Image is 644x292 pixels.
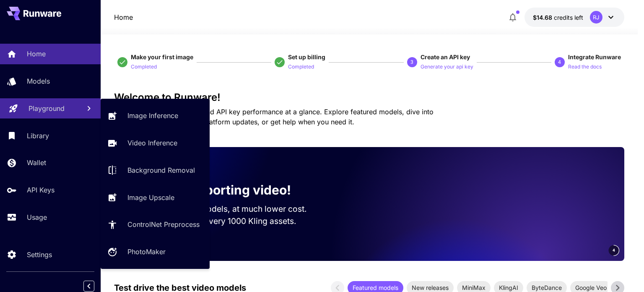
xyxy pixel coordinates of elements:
[101,160,210,181] a: Background Removal
[533,13,583,22] div: $14.67667
[27,250,52,260] p: Settings
[27,185,55,195] p: API Keys
[101,133,210,153] a: Video Inference
[27,131,49,141] p: Library
[568,63,602,71] p: Read the docs
[114,12,133,22] p: Home
[114,92,624,103] h3: Welcome to Runware!
[131,63,157,71] p: Completed
[131,53,193,61] span: Make your first image
[127,219,200,229] p: ControlNet Preprocess
[127,192,174,203] p: Image Upscale
[101,105,210,126] a: Image Inference
[114,108,434,126] span: Check out your usage stats and API key performance at a glance. Explore featured models, dive int...
[151,181,291,200] p: Now supporting video!
[288,53,325,61] span: Set up billing
[348,283,403,292] span: Featured models
[114,12,133,22] nav: breadcrumb
[570,283,612,292] span: Google Veo
[27,76,50,86] p: Models
[27,212,47,222] p: Usage
[127,203,323,215] p: Run the best video models, at much lower cost.
[421,53,470,61] span: Create an API key
[590,11,602,24] div: RJ
[29,103,65,113] p: Playground
[410,58,413,66] p: 3
[27,49,46,59] p: Home
[83,281,94,292] button: Collapse sidebar
[558,58,561,66] p: 4
[127,247,166,257] p: PhotoMaker
[421,63,473,71] p: Generate your api key
[533,14,554,21] span: $14.68
[127,165,195,175] p: Background Removal
[527,283,567,292] span: ByteDance
[407,283,454,292] span: New releases
[288,63,314,71] p: Completed
[613,247,615,253] span: 4
[101,187,210,208] a: Image Upscale
[101,242,210,262] a: PhotoMaker
[27,158,46,168] p: Wallet
[127,138,177,148] p: Video Inference
[457,283,491,292] span: MiniMax
[525,8,624,27] button: $14.67667
[568,53,621,61] span: Integrate Runware
[101,214,210,235] a: ControlNet Preprocess
[127,110,178,121] p: Image Inference
[127,215,323,227] p: Save up to $500 for every 1000 Kling assets.
[554,14,583,21] span: credits left
[494,283,523,292] span: KlingAI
